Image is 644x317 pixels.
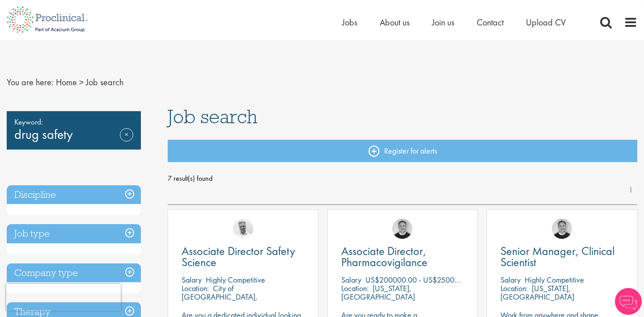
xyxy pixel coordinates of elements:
[341,283,415,302] p: [US_STATE], [GEOGRAPHIC_DATA]
[341,283,369,293] span: Location:
[500,246,623,268] a: Senior Manager, Clinical Scientist
[7,224,141,243] h3: Job type
[341,275,361,285] span: Salary
[120,128,133,154] a: Remove
[477,17,504,28] a: Contact
[6,284,121,311] iframe: reCAPTCHA
[233,219,253,239] img: Joshua Bye
[168,140,637,162] a: Register for alerts
[342,17,357,28] a: Jobs
[500,283,528,293] span: Location:
[500,283,574,302] p: [US_STATE], [GEOGRAPHIC_DATA]
[168,104,258,129] span: Job search
[86,76,123,88] span: Job search
[168,172,637,185] span: 7 result(s) found
[380,17,410,28] a: About us
[341,246,464,268] a: Associate Director, Pharmacovigilance
[365,275,508,285] p: US$200000.00 - US$250000.00 per annum
[525,275,584,285] p: Highly Competitive
[14,116,133,128] span: Keyword:
[432,17,454,28] a: Join us
[182,283,209,293] span: Location:
[552,219,572,239] img: Bo Forsen
[7,111,141,150] div: drug safety
[56,76,77,88] a: breadcrumb link
[526,17,566,28] a: Upload CV
[624,185,637,196] a: 1
[182,246,305,268] a: Associate Director Safety Science
[7,263,141,283] h3: Company type
[7,185,141,204] h3: Discipline
[79,76,84,88] span: >
[182,275,202,285] span: Salary
[392,219,412,239] img: Bo Forsen
[500,243,614,270] span: Senior Manager, Clinical Scientist
[615,288,642,315] img: Chatbot
[500,275,521,285] span: Salary
[7,76,54,88] span: You are here:
[206,275,265,285] p: Highly Competitive
[182,283,258,310] p: City of [GEOGRAPHIC_DATA], [GEOGRAPHIC_DATA]
[341,243,428,270] span: Associate Director, Pharmacovigilance
[182,243,295,270] span: Associate Director Safety Science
